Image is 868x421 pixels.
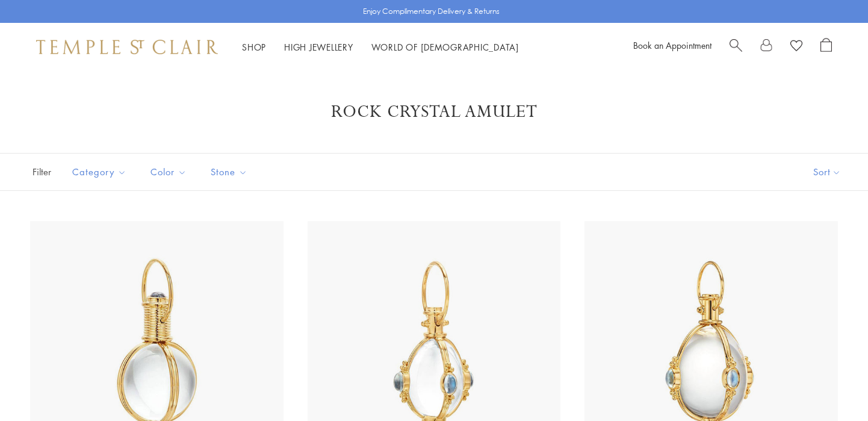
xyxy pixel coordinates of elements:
[820,38,832,56] a: Open Shopping Bag
[633,39,711,51] a: Book an Appointment
[202,158,256,186] button: Stone
[66,164,135,179] span: Category
[242,41,266,53] a: ShopShop
[242,40,519,55] nav: Main navigation
[36,40,218,54] img: Temple St. Clair
[63,158,135,186] button: Category
[144,164,196,179] span: Color
[786,154,868,190] button: Show sort by
[371,41,519,53] a: World of [DEMOGRAPHIC_DATA]World of [DEMOGRAPHIC_DATA]
[205,164,256,179] span: Stone
[730,38,742,56] a: Search
[141,158,196,186] button: Color
[363,5,500,17] p: Enjoy Complimentary Delivery & Returns
[284,41,353,53] a: High JewelleryHigh Jewellery
[48,101,820,123] h1: Rock Crystal Amulet
[808,364,856,409] iframe: Gorgias live chat messenger
[790,38,802,56] a: View Wishlist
